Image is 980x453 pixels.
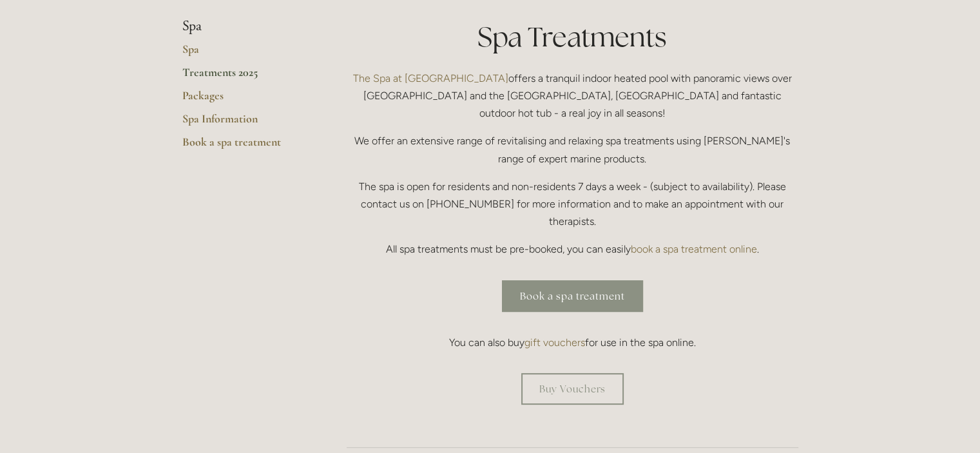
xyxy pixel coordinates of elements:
p: You can also buy for use in the spa online. [347,334,798,351]
a: gift vouchers [524,336,585,349]
a: Packages [182,88,305,111]
a: book a spa treatment online [631,243,757,255]
p: We offer an extensive range of revitalising and relaxing spa treatments using [PERSON_NAME]'s ran... [347,132,798,167]
p: All spa treatments must be pre-booked, you can easily . [347,240,798,258]
li: Spa [182,18,305,35]
a: Spa [182,42,305,65]
a: Book a spa treatment [182,135,305,158]
a: Buy Vouchers [521,373,624,405]
a: Spa Information [182,111,305,135]
p: The spa is open for residents and non-residents 7 days a week - (subject to availability). Please... [347,178,798,231]
a: Treatments 2025 [182,65,305,88]
a: The Spa at [GEOGRAPHIC_DATA] [353,72,508,84]
h1: Spa Treatments [347,18,798,56]
p: offers a tranquil indoor heated pool with panoramic views over [GEOGRAPHIC_DATA] and the [GEOGRAP... [347,70,798,122]
a: Book a spa treatment [502,280,643,312]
